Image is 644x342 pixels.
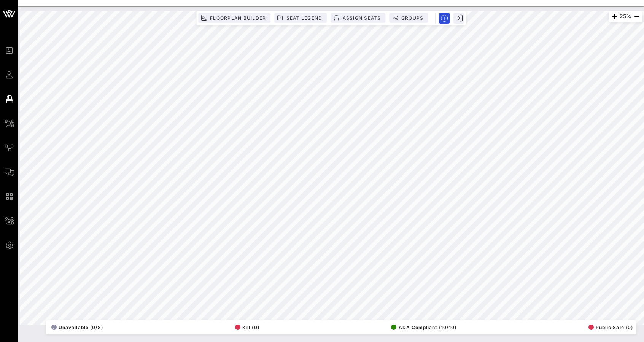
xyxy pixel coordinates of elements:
[389,322,456,332] button: ADA Compliant (10/10)
[401,15,424,21] span: Groups
[342,15,381,21] span: Assign Seats
[210,15,266,21] span: Floorplan Builder
[331,13,385,23] button: Assign Seats
[51,325,103,330] span: Unavailable (0/8)
[586,322,633,332] button: Public Sale (0)
[198,13,271,23] button: Floorplan Builder
[286,15,322,21] span: Seat Legend
[274,13,327,23] button: Seat Legend
[49,322,103,332] button: /Unavailable (0/8)
[235,325,259,330] span: Kill (0)
[391,325,456,330] span: ADA Compliant (10/10)
[233,322,259,332] button: Kill (0)
[390,13,428,23] button: Groups
[51,325,57,330] div: /
[588,325,633,330] span: Public Sale (0)
[609,11,642,22] div: 25%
